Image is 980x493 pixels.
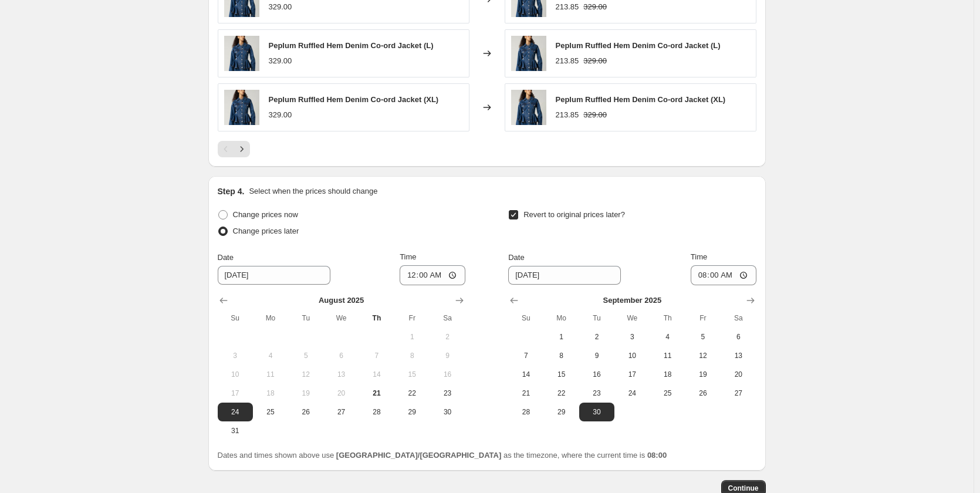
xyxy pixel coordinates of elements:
span: Peplum Ruffled Hem Denim Co-ord Jacket (L) [556,41,721,50]
th: Wednesday [323,309,359,327]
button: Thursday September 4 2025 [650,327,685,346]
span: 12 [690,351,716,360]
button: Tuesday September 9 2025 [579,346,614,365]
button: Friday August 8 2025 [394,346,430,365]
span: Fr [399,313,425,323]
span: 2 [584,332,610,342]
button: Wednesday August 20 2025 [323,384,359,403]
input: 12:00 [400,265,465,285]
span: 31 [222,426,248,435]
th: Tuesday [579,309,614,327]
span: 7 [364,351,390,360]
span: 2 [434,332,460,342]
nav: Pagination [218,141,250,157]
button: Sunday September 21 2025 [508,384,543,403]
th: Friday [394,309,430,327]
span: 9 [434,351,460,360]
span: 9 [584,351,610,360]
span: Peplum Ruffled Hem Denim Co-ord Jacket (L) [269,41,434,50]
span: Sa [725,313,751,323]
th: Wednesday [614,309,650,327]
button: Monday September 1 2025 [544,327,579,346]
button: Next [234,141,250,157]
button: Monday September 22 2025 [544,384,579,403]
strike: 329.00 [583,55,607,67]
button: Sunday August 10 2025 [218,365,253,384]
button: Thursday August 14 2025 [359,365,394,384]
img: 4X1A9458_80x.jpg [224,36,259,71]
button: Tuesday August 5 2025 [288,346,323,365]
button: Wednesday September 24 2025 [614,384,650,403]
span: 12 [293,370,319,379]
span: Time [691,252,707,261]
h2: Step 4. [218,185,245,197]
span: Change prices now [233,210,298,219]
button: Tuesday August 26 2025 [288,403,323,421]
span: 6 [725,332,751,342]
span: 22 [549,389,575,398]
span: 16 [584,370,610,379]
button: Tuesday August 12 2025 [288,365,323,384]
input: 12:00 [691,265,756,285]
button: Saturday August 30 2025 [430,403,465,421]
button: Sunday August 24 2025 [218,403,253,421]
span: 11 [258,370,283,379]
span: Th [654,313,680,323]
span: 23 [584,389,610,398]
th: Saturday [721,309,756,327]
span: Su [513,313,539,323]
button: Monday August 25 2025 [253,403,288,421]
div: 213.85 [556,1,579,13]
th: Thursday [650,309,685,327]
button: Monday August 11 2025 [253,365,288,384]
span: Tu [293,313,319,323]
button: Sunday August 3 2025 [218,346,253,365]
div: 329.00 [269,1,292,13]
span: 26 [293,407,319,417]
button: Thursday September 11 2025 [650,346,685,365]
button: Friday September 12 2025 [685,346,721,365]
button: Monday September 8 2025 [544,346,579,365]
span: 21 [513,389,539,398]
span: Time [400,252,416,261]
span: 14 [364,370,390,379]
span: 10 [222,370,248,379]
span: 17 [222,389,248,398]
span: Fr [690,313,716,323]
div: 329.00 [269,55,292,67]
button: Monday September 29 2025 [544,403,579,421]
span: 6 [328,351,354,360]
button: Saturday September 6 2025 [721,327,756,346]
th: Sunday [508,309,543,327]
span: 8 [399,351,425,360]
button: Saturday September 20 2025 [721,365,756,384]
span: 8 [549,351,575,360]
button: Tuesday August 19 2025 [288,384,323,403]
button: Sunday August 31 2025 [218,421,253,440]
button: Tuesday September 23 2025 [579,384,614,403]
th: Thursday [359,309,394,327]
button: Friday August 22 2025 [394,384,430,403]
button: Saturday August 2 2025 [430,327,465,346]
strike: 329.00 [583,1,607,13]
button: Tuesday September 16 2025 [579,365,614,384]
span: Peplum Ruffled Hem Denim Co-ord Jacket (XL) [556,95,726,104]
span: 3 [619,332,645,342]
button: Sunday September 7 2025 [508,346,543,365]
span: 28 [513,407,539,417]
span: 21 [364,389,390,398]
span: 20 [328,389,354,398]
span: 27 [725,389,751,398]
span: 4 [654,332,680,342]
span: Dates and times shown above use as the timezone, where the current time is [218,451,667,460]
b: [GEOGRAPHIC_DATA]/[GEOGRAPHIC_DATA] [336,451,501,460]
button: Saturday September 27 2025 [721,384,756,403]
span: Mo [258,313,283,323]
span: Date [508,253,524,262]
span: 29 [549,407,575,417]
th: Monday [253,309,288,327]
p: Select when the prices should change [249,185,377,197]
span: 18 [654,370,680,379]
span: 26 [690,389,716,398]
button: Friday September 19 2025 [685,365,721,384]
